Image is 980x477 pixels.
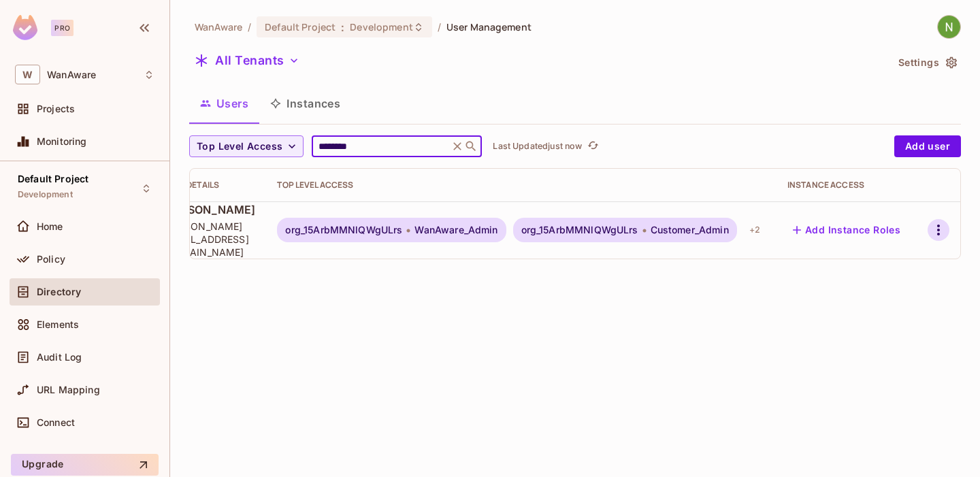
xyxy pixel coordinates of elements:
[587,139,599,153] span: refresh
[585,138,601,154] button: refresh
[37,352,82,363] span: Audit Log
[787,180,906,191] div: Instance Access
[938,16,960,38] img: Navanath Jadhav
[350,20,412,33] span: Development
[37,221,63,232] span: Home
[37,254,65,265] span: Policy
[438,20,441,33] li: /
[47,69,96,80] span: Workspace: WanAware
[163,220,256,259] span: [PERSON_NAME][EMAIL_ADDRESS][DOMAIN_NAME]
[37,286,81,297] span: Directory
[446,20,532,33] span: User Management
[197,138,282,155] span: Top Level Access
[163,202,256,217] span: [PERSON_NAME]
[651,225,729,235] span: Customer_Admin
[37,384,100,395] span: URL Mapping
[248,20,251,33] li: /
[37,319,79,330] span: Elements
[18,189,73,200] span: Development
[189,86,259,120] button: Users
[11,454,159,476] button: Upgrade
[18,174,88,184] span: Default Project
[894,135,961,157] button: Add user
[493,141,582,152] p: Last Updated just now
[259,86,351,120] button: Instances
[195,20,242,33] span: the active workspace
[189,50,305,71] button: All Tenants
[521,225,638,235] span: org_15ArbMMNlQWgULrs
[37,136,87,147] span: Monitoring
[340,22,345,33] span: :
[744,219,766,241] div: + 2
[37,417,75,428] span: Connect
[51,20,73,36] div: Pro
[277,180,766,191] div: Top Level Access
[13,15,37,40] img: SReyMgAAAABJRU5ErkJggg==
[893,52,961,73] button: Settings
[414,225,497,235] span: WanAware_Admin
[265,20,336,33] span: Default Project
[15,65,40,84] span: W
[582,138,601,154] span: Click to refresh data
[163,180,256,191] div: User Details
[285,225,402,235] span: org_15ArbMMNlQWgULrs
[189,135,304,157] button: Top Level Access
[787,219,906,241] button: Add Instance Roles
[37,103,75,114] span: Projects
